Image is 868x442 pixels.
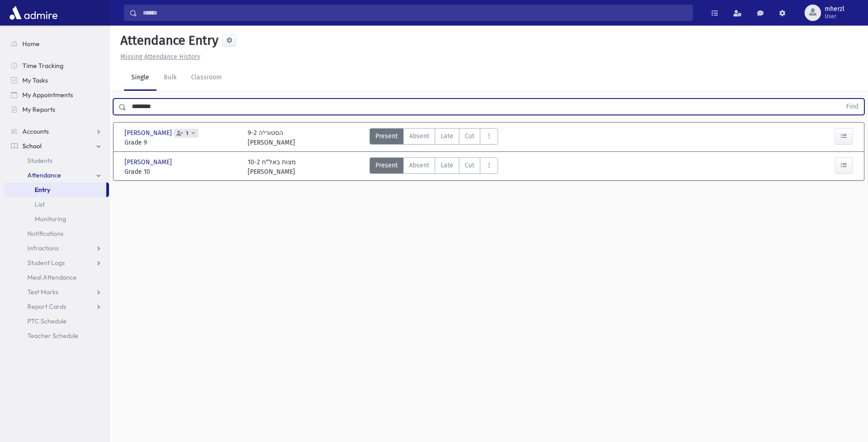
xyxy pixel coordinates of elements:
a: Meal Attendance [4,270,109,285]
span: Attendance [27,171,61,179]
div: 10-2 מצות באל"ח [PERSON_NAME] [248,157,296,177]
span: Meal Attendance [27,273,77,281]
span: List [35,200,45,208]
a: Attendance [4,168,109,182]
a: Report Cards [4,299,109,314]
a: Monitoring [4,212,109,226]
a: Accounts [4,124,109,139]
a: Students [4,153,109,168]
a: PTC Schedule [4,314,109,328]
u: Missing Attendance History [120,53,200,61]
a: Teacher Schedule [4,328,109,343]
a: Single [124,65,156,91]
span: My Reports [22,105,55,114]
span: Student Logs [27,259,65,267]
span: Cut [465,161,474,170]
span: Present [375,161,398,170]
span: Late [441,131,453,141]
input: Search [137,5,692,21]
span: PTC Schedule [27,317,67,325]
span: School [22,142,42,150]
span: Grade 10 [125,167,239,177]
span: Infractions [27,244,59,252]
a: My Reports [4,102,109,117]
a: Time Tracking [4,58,109,73]
a: Entry [4,182,106,197]
span: [PERSON_NAME] [125,157,174,167]
span: [PERSON_NAME] [125,128,174,138]
h5: Attendance Entry [117,33,218,48]
span: Time Tracking [22,62,63,70]
span: My Appointments [22,91,73,99]
span: Absent [409,161,429,170]
span: Teacher Schedule [27,332,78,340]
img: AdmirePro [7,4,60,22]
a: My Tasks [4,73,109,88]
a: Bulk [156,65,184,91]
a: List [4,197,109,212]
span: Late [441,161,453,170]
div: 9-2 הסטורי'ה [PERSON_NAME] [248,128,295,147]
span: Absent [409,131,429,141]
span: Grade 9 [125,138,239,147]
span: Notifications [27,229,63,238]
span: Present [375,131,398,141]
span: Cut [465,131,474,141]
span: Report Cards [27,302,66,311]
span: Students [27,156,52,165]
div: AttTypes [369,157,498,177]
span: mherzl [825,5,844,13]
span: My Tasks [22,76,48,84]
button: Find [841,99,864,114]
span: 1 [184,130,190,136]
a: Home [4,36,109,51]
a: School [4,139,109,153]
span: Accounts [22,127,49,135]
a: Infractions [4,241,109,255]
span: Test Marks [27,288,58,296]
a: Classroom [184,65,229,91]
a: Notifications [4,226,109,241]
a: Test Marks [4,285,109,299]
a: Student Logs [4,255,109,270]
a: My Appointments [4,88,109,102]
span: Entry [35,186,50,194]
span: Home [22,40,40,48]
span: User [825,13,844,20]
div: AttTypes [369,128,498,147]
span: Monitoring [35,215,66,223]
a: Missing Attendance History [117,53,200,61]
